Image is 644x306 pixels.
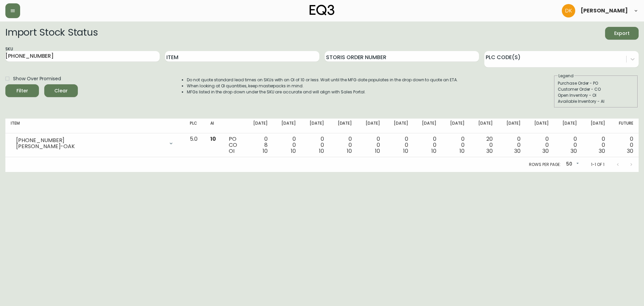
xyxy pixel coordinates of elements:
span: Clear [50,87,72,95]
span: 10 [460,147,465,155]
span: 30 [514,147,521,155]
span: 10 [431,147,436,155]
button: Clear [44,84,78,97]
li: When looking at OI quantities, keep masterpacks in mind. [187,83,458,89]
div: 0 0 [531,136,549,154]
th: [DATE] [442,119,470,133]
span: 30 [627,147,633,155]
div: [PERSON_NAME]-OAK [16,143,164,149]
td: 5.0 [184,133,205,157]
th: [DATE] [470,119,498,133]
th: [DATE] [245,119,273,133]
span: Export [610,29,633,38]
div: 0 0 [307,136,324,154]
div: 0 0 [588,136,605,154]
div: Available Inventory - AI [558,98,634,104]
span: OI [229,147,234,155]
img: c2b91e0a61784b06c9fd1c5ddf3cda04 [562,4,575,17]
span: 10 [263,147,268,155]
th: PLC [184,119,205,133]
th: [DATE] [554,119,582,133]
span: 10 [375,147,380,155]
th: [DATE] [273,119,301,133]
button: Export [605,27,639,40]
span: 30 [571,147,577,155]
div: 0 0 [363,136,380,154]
li: MFGs listed in the drop down under the SKU are accurate and will align with Sales Portal. [187,89,458,95]
div: 0 0 [334,136,352,154]
span: 10 [347,147,352,155]
th: AI [205,119,223,133]
span: 10 [403,147,408,155]
button: Filter [5,84,39,97]
span: 10 [291,147,296,155]
span: 30 [486,147,493,155]
div: 0 8 [250,136,268,154]
legend: Legend [558,73,574,79]
div: Purchase Order - PO [558,80,634,86]
img: logo [310,5,334,15]
div: [PHONE_NUMBER] [16,137,164,143]
div: 0 0 [278,136,296,154]
div: 0 0 [447,136,465,154]
th: [DATE] [357,119,385,133]
p: Rows per page: [529,162,561,168]
span: 30 [599,147,605,155]
div: Customer Order - CO [558,86,634,92]
th: Item [5,119,184,133]
th: [DATE] [582,119,610,133]
div: 0 0 [559,136,577,154]
div: 0 0 [391,136,408,154]
div: 20 0 [475,136,493,154]
th: Future [610,119,639,133]
div: PO CO [229,136,239,154]
h2: Import Stock Status [5,27,98,40]
span: 30 [542,147,549,155]
div: 0 0 [503,136,521,154]
th: [DATE] [498,119,526,133]
div: 50 [563,159,580,170]
li: Do not quote standard lead times on SKUs with an OI of 10 or less. Wait until the MFG date popula... [187,77,458,83]
th: [DATE] [414,119,442,133]
div: [PHONE_NUMBER][PERSON_NAME]-OAK [11,136,179,151]
span: [PERSON_NAME] [581,8,628,13]
th: [DATE] [526,119,554,133]
div: Filter [16,87,28,95]
span: 10 [210,135,216,143]
p: 1-1 of 1 [591,162,604,168]
th: [DATE] [301,119,329,133]
span: 10 [319,147,324,155]
span: Show Over Promised [13,75,61,82]
div: Open Inventory - OI [558,92,634,98]
th: [DATE] [329,119,357,133]
div: 0 0 [616,136,633,154]
div: 0 0 [419,136,436,154]
th: [DATE] [385,119,414,133]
